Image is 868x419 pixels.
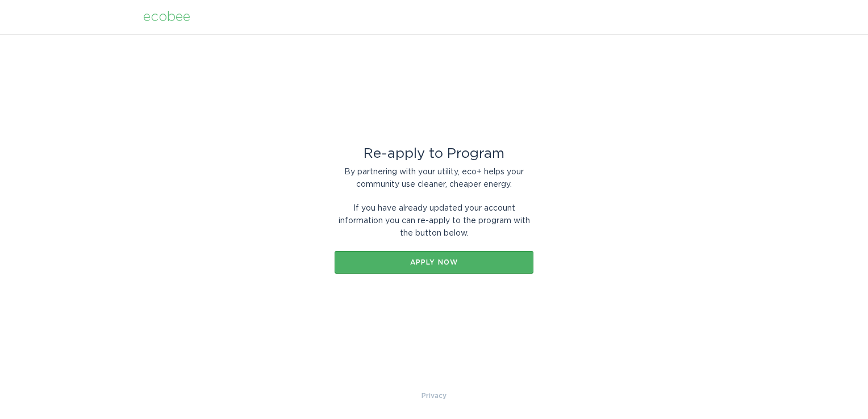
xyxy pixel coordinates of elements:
[340,259,528,266] div: Apply now
[422,389,446,402] a: Privacy Policy & Terms of Use
[335,148,533,160] div: Re-apply to Program
[335,202,533,240] div: If you have already updated your account information you can re-apply to the program with the but...
[335,251,533,274] button: Apply now
[335,166,533,191] div: By partnering with your utility, eco+ helps your community use cleaner, cheaper energy.
[143,11,190,23] div: ecobee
